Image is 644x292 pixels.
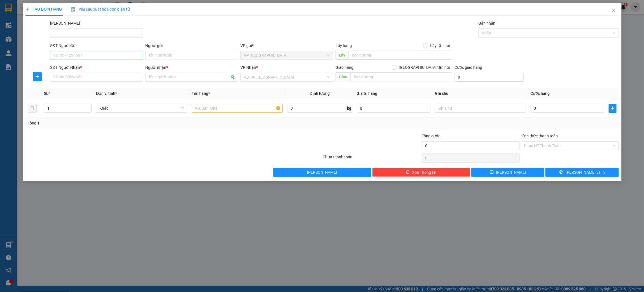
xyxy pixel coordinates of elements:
[230,75,235,79] span: user-add
[240,65,256,70] span: VP Nhận
[3,30,39,49] li: VP VP [GEOGRAPHIC_DATA]
[322,154,421,164] div: Chưa thanh toán
[609,104,617,113] button: plus
[191,91,210,96] span: Tên hàng
[545,168,619,177] button: printer[PERSON_NAME] và In
[559,170,563,175] span: printer
[25,7,62,11] span: TẠO ĐƠN HÀNG
[50,29,143,37] input: Mã ĐH
[99,104,184,112] span: Khác
[273,168,371,177] button: [PERSON_NAME]
[50,64,143,70] div: SĐT Người Nhận
[28,120,249,126] div: Tổng: 1
[521,134,558,138] label: Hình thức thanh toán
[606,3,621,18] button: Close
[336,51,348,60] span: Lấy
[71,7,75,12] img: icon
[435,104,526,113] input: Ghi Chú
[50,21,80,25] label: Mã ĐH
[455,65,482,70] label: Cước giao hàng
[478,21,495,25] label: Gán nhãn
[25,7,29,11] span: plus
[310,91,329,96] span: Định lượng
[611,8,616,13] span: close
[471,168,544,177] button: save[PERSON_NAME]
[3,3,81,24] li: Nam Hải Limousine
[307,169,337,175] span: [PERSON_NAME]
[336,72,350,81] span: Giao
[33,72,42,81] button: plus
[71,7,130,11] span: Yêu cầu xuất hóa đơn điện tử
[28,104,37,113] button: delete
[336,65,353,70] span: Giao hàng
[96,91,117,96] span: Đơn vị tính
[346,104,352,113] span: kg
[240,43,333,49] div: VP gửi
[3,3,22,22] img: logo.jpg
[348,51,452,60] input: Dọc đường
[357,91,377,96] span: Giá trị hàng
[145,43,238,49] div: Người gửi
[530,91,550,96] span: Cước hàng
[336,43,352,48] span: Lấy hàng
[50,43,143,49] div: SĐT Người Gửi
[350,72,452,81] input: Dọc đường
[244,51,330,60] span: VP Nha Trang
[357,104,430,113] input: 0
[455,73,524,82] input: Cước giao hàng
[412,169,436,175] span: Xóa Thông tin
[33,74,41,79] span: plus
[421,134,440,138] span: Tổng cước
[406,170,410,175] span: delete
[566,169,605,175] span: [PERSON_NAME] và In
[428,43,452,49] span: Lấy tận nơi
[372,168,470,177] button: deleteXóa Thông tin
[145,64,238,70] div: Người nhận
[490,170,494,175] span: save
[496,169,526,175] span: [PERSON_NAME]
[44,91,48,96] span: SL
[433,88,528,99] th: Ghi chú
[397,64,452,70] span: [GEOGRAPHIC_DATA] tận nơi
[609,106,616,110] span: plus
[191,104,283,113] input: VD: Bàn, Ghế
[39,30,74,43] li: VP VP [PERSON_NAME]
